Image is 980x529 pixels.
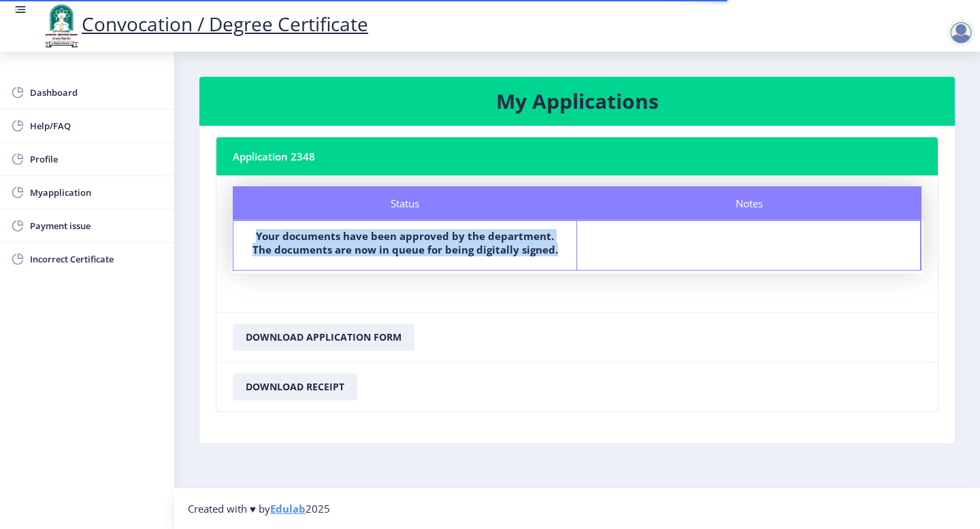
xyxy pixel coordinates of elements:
[30,251,163,267] span: Incorrect Certificate
[233,324,414,351] button: Download Application Form
[30,118,163,134] span: Help/FAQ
[252,229,558,256] b: Your documents have been approved by the department. The documents are now in queue for being dig...
[270,502,306,515] a: Edulab
[216,88,938,115] h3: My Applications
[216,137,938,175] nb-card-header: Application 2348
[30,151,163,167] span: Profile
[30,184,163,201] span: Myapplication
[41,11,368,37] a: Convocation / Degree Certificate
[30,218,163,234] span: Payment issue
[233,373,357,400] button: Download Receipt
[188,502,330,515] span: Created with ♥ by 2025
[233,186,577,220] div: Status
[41,3,82,49] img: logo
[577,186,921,220] div: Notes
[30,84,163,101] span: Dashboard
